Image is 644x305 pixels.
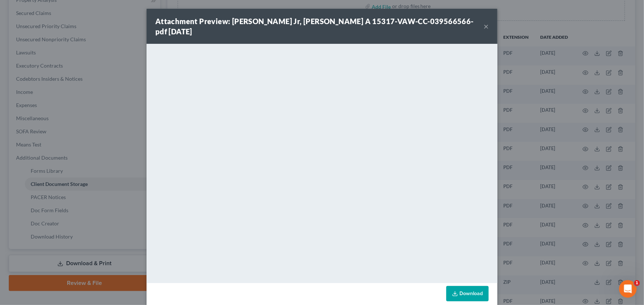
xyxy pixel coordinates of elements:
iframe: Intercom live chat [619,280,637,298]
strong: Attachment Preview: [PERSON_NAME] Jr, [PERSON_NAME] A 15317-VAW-CC-039566566-pdf [DATE] [155,17,474,36]
span: 1 [634,280,640,286]
iframe: <object ng-attr-data='[URL][DOMAIN_NAME]' type='application/pdf' width='100%' height='650px'></ob... [147,44,497,281]
button: × [484,22,489,31]
a: Download [446,286,489,301]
